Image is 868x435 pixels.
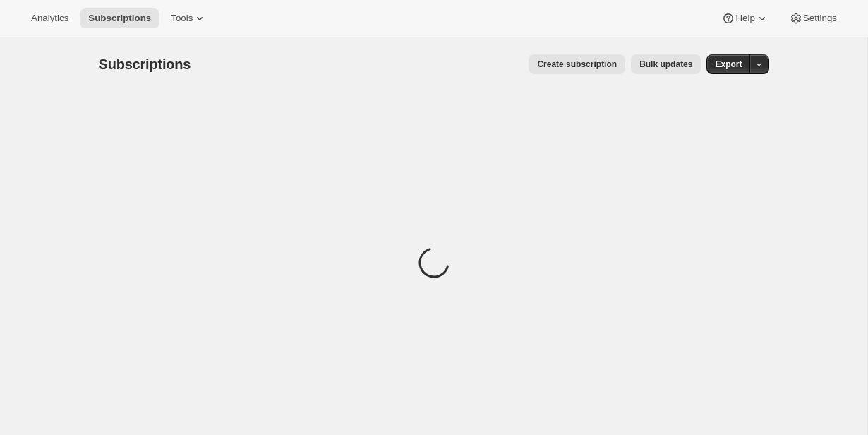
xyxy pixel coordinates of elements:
span: Subscriptions [99,56,191,72]
span: Export [715,59,742,70]
span: Analytics [31,13,68,24]
span: Create subscription [537,59,617,70]
button: Settings [780,8,845,28]
button: Export [706,54,750,74]
button: Subscriptions [80,8,159,28]
button: Tools [162,8,215,28]
span: Tools [171,13,193,24]
button: Help [713,8,777,28]
span: Bulk updates [639,59,692,70]
button: Create subscription [529,54,625,74]
span: Settings [803,13,837,24]
button: Bulk updates [631,54,701,74]
button: Analytics [23,8,77,28]
span: Help [735,13,754,24]
span: Subscriptions [88,13,151,24]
